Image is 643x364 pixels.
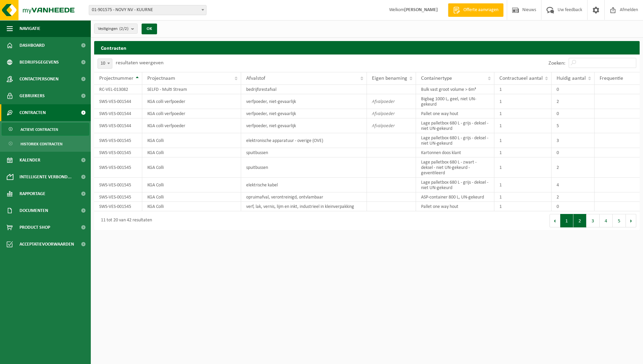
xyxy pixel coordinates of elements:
[416,157,494,178] td: Lage palletbox 680 L - zwart - deksel - niet UN-gekeurd - geventileerd
[147,76,175,81] span: Projectnaam
[142,178,241,192] td: KGA Colli
[142,157,241,178] td: KGA Colli
[416,109,494,118] td: Pallet one way hout
[404,7,438,12] strong: [PERSON_NAME]
[600,76,623,81] span: Frequentie
[241,178,367,192] td: elektrische kabel
[499,76,543,81] span: Contractueel aantal
[94,133,142,148] td: SWS-VES-001545
[416,85,494,94] td: Bulk vast groot volume > 6m³
[246,76,265,81] span: Afvalstof
[94,202,142,211] td: SWS-VES-001545
[116,60,163,66] label: resultaten weergeven
[372,123,395,129] i: Afvalpoeder
[94,157,142,178] td: SWS-VES-001545
[142,94,241,109] td: KGA colli verfpoeder
[98,24,128,34] span: Vestigingen
[20,202,48,219] span: Documenten
[241,118,367,133] td: verfpoeder, niet-gevaarlijk
[20,54,59,71] span: Bedrijfsgegevens
[20,185,45,202] span: Rapportage
[241,157,367,178] td: spuitbussen
[494,148,552,157] td: 1
[142,118,241,133] td: KGA colli verfpoeder
[494,118,552,133] td: 1
[20,20,40,37] span: Navigatie
[573,214,587,227] button: 2
[552,85,595,94] td: 0
[20,104,46,121] span: Contracten
[587,214,600,227] button: 3
[241,94,367,109] td: verfpoeder, niet-gevaarlijk
[142,85,241,94] td: SELFD - Multi Stream
[94,41,640,54] h2: Contracten
[89,5,206,15] span: 01-901575 - NOVY NV - KUURNE
[552,157,595,178] td: 2
[552,148,595,157] td: 0
[241,109,367,118] td: verfpoeder, niet-gevaarlijk
[552,133,595,148] td: 3
[20,37,45,54] span: Dashboard
[94,85,142,94] td: RC-VEL-013082
[20,152,40,169] span: Kalender
[94,148,142,157] td: SWS-VES-001545
[94,24,138,34] button: Vestigingen(2/2)
[494,202,552,211] td: 1
[494,94,552,109] td: 1
[494,109,552,118] td: 1
[94,109,142,118] td: SWS-VES-001544
[20,169,72,185] span: Intelligente verbond...
[241,202,367,211] td: verf, lak, vernis, lijm en inkt, industrieel in kleinverpakking
[421,76,452,81] span: Containertype
[99,76,134,81] span: Projectnummer
[416,192,494,202] td: ASP-container 800 L, UN-gekeurd
[2,123,89,136] a: Actieve contracten
[552,118,595,133] td: 5
[552,192,595,202] td: 2
[416,94,494,109] td: Bigbag 1000 L, geel, niet UN-gekeurd
[241,148,367,157] td: spuitbussen
[20,71,59,87] span: Contactpersonen
[142,148,241,157] td: KGA Colli
[21,123,58,136] span: Actieve contracten
[98,59,112,69] span: 10
[552,178,595,192] td: 4
[241,192,367,202] td: opruimafval, verontreinigd, ontvlambaar
[94,192,142,202] td: SWS-VES-001545
[119,27,128,31] count: (2/2)
[416,148,494,157] td: Kartonnen doos klant
[550,214,560,227] button: Previous
[241,85,367,94] td: bedrijfsrestafval
[416,178,494,192] td: Lage palletbox 680 L - grijs - deksel - niet UN-gekeurd
[494,178,552,192] td: 1
[372,76,407,81] span: Eigen benaming
[20,87,45,104] span: Gebruikers
[142,202,241,211] td: KGA Colli
[21,138,63,150] span: Historiek contracten
[416,133,494,148] td: Lage palletbox 680 L - grijs - deksel - niet UN-gekeurd
[600,214,613,227] button: 4
[142,133,241,148] td: KGA Colli
[494,85,552,94] td: 1
[372,99,395,104] i: Afvalpoeder
[142,24,157,34] button: OK
[462,7,500,13] span: Offerte aanvragen
[448,3,503,17] a: Offerte aanvragen
[98,59,112,68] span: 10
[416,202,494,211] td: Pallet one way hout
[98,215,152,227] div: 11 tot 20 van 42 resultaten
[494,157,552,178] td: 1
[372,111,395,116] i: Afvalpoeder
[560,214,573,227] button: 1
[89,5,206,15] span: 01-901575 - NOVY NV - KUURNE
[20,236,74,253] span: Acceptatievoorwaarden
[142,192,241,202] td: KGA Colli
[552,94,595,109] td: 2
[549,61,565,66] label: Zoeken:
[94,118,142,133] td: SWS-VES-001544
[494,133,552,148] td: 1
[241,133,367,148] td: elektronische apparatuur - overige (OVE)
[20,219,50,236] span: Product Shop
[494,192,552,202] td: 1
[552,202,595,211] td: 0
